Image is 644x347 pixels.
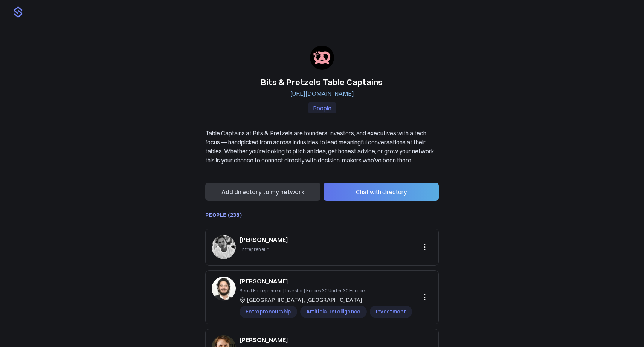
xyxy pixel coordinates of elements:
[240,306,297,318] span: Entrepreneurship
[370,306,412,318] span: Investment
[12,6,24,18] img: logo.png
[205,128,439,165] p: Table Captains at Bits & Pretzels are founders, investors, and executives with a tech focus — han...
[212,235,236,259] img: 181d44d3e9e93cea35ac9a8a949a3d6a360fcbab.jpg
[310,46,334,70] img: bitsandpretzels.com
[324,183,439,201] button: Chat with directory
[205,212,242,218] a: PEOPLE (238)
[308,102,336,113] p: People
[240,246,288,253] p: Entrepreneur
[290,90,354,97] a: [URL][DOMAIN_NAME]
[240,235,288,244] a: [PERSON_NAME]
[247,296,363,304] span: [GEOGRAPHIC_DATA], [GEOGRAPHIC_DATA]
[205,183,320,201] button: Add directory to my network
[240,335,288,344] a: [PERSON_NAME]
[300,306,367,318] span: Artificial Intelligence
[205,76,439,89] h1: Bits & Pretzels Table Captains
[240,287,412,294] p: Serial Entrepreneur | Investor | Forbes 30 Under 30 Europe
[240,277,288,286] a: [PERSON_NAME]
[212,277,236,301] img: e05fdfdca70fa0011c32e5a41a2f883565fbdcab.jpg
